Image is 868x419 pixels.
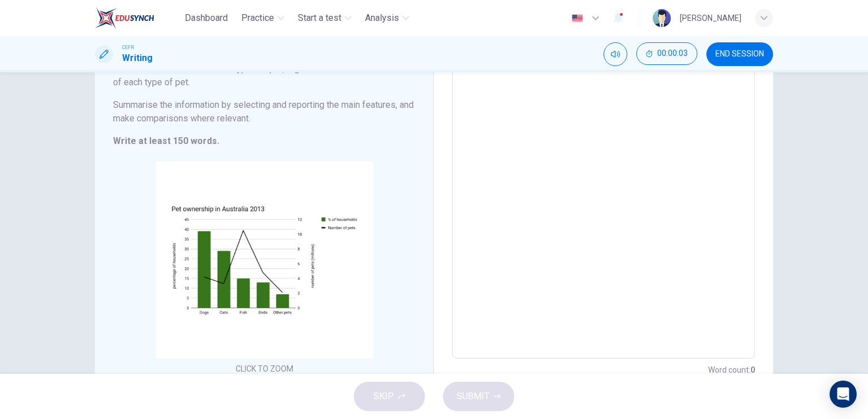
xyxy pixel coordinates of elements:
[298,11,341,25] span: Start a test
[830,381,857,408] div: Open Intercom Messenger
[293,8,356,28] button: Start a test
[241,11,274,25] span: Practice
[636,42,697,65] button: 00:00:03
[750,365,755,374] strong: 0
[113,98,415,125] h6: Summarise the information by selecting and reporting the main features, and make comparisons wher...
[95,7,180,29] a: EduSynch logo
[361,8,414,28] button: Analysis
[570,14,584,23] img: en
[715,50,764,59] span: END SESSION
[636,42,697,66] div: Hide
[706,42,773,66] button: END SESSION
[113,136,219,146] strong: Write at least 150 words.
[708,363,755,377] h6: Word count :
[680,11,741,25] div: [PERSON_NAME]
[657,49,688,58] span: 00:00:03
[122,43,134,51] span: CEFR
[180,8,232,28] button: Dashboard
[122,51,153,65] h1: Writing
[365,11,399,25] span: Analysis
[604,42,627,66] div: Mute
[185,11,228,25] span: Dashboard
[95,7,154,29] img: EduSynch logo
[653,9,671,27] img: Profile picture
[237,8,289,28] button: Practice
